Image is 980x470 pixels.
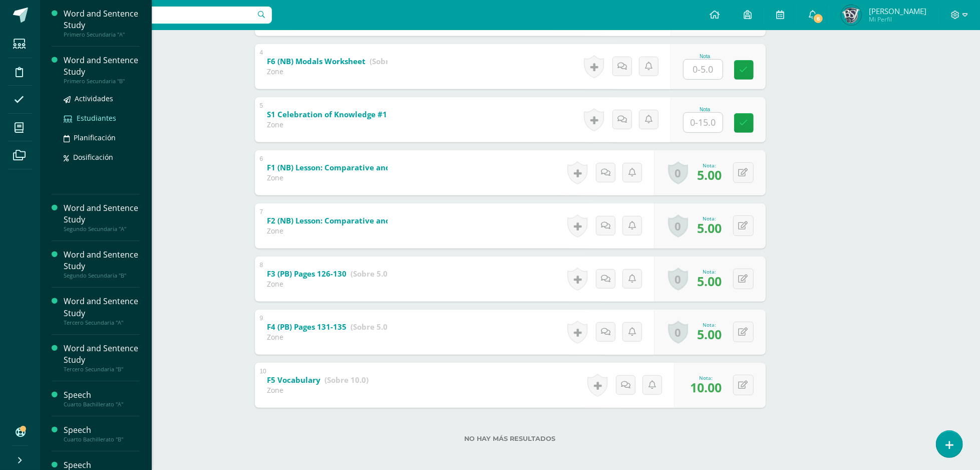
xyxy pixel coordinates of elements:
a: F2 (NB) Lesson: Comparative and Superlative Adv. [267,213,499,229]
div: Cuarto Bachillerato "A" [64,401,140,408]
div: Segundo Secundaria "B" [64,272,140,279]
div: Word and Sentence Study [64,296,140,319]
input: Busca un usuario... [47,7,272,24]
div: Primero Secundaria "B" [64,78,140,85]
div: Nota [683,54,727,59]
a: Word and Sentence StudyTercero Secundaria "A" [64,296,140,326]
a: F5 Vocabulary (Sobre 10.0) [267,372,369,388]
span: Planificación [74,133,116,142]
div: Word and Sentence Study [64,343,140,366]
div: Zone [267,120,388,129]
span: [PERSON_NAME] [869,6,926,16]
span: Estudiantes [77,113,116,123]
b: F4 (PB) Pages 131-135 [267,322,347,332]
span: 6 [813,13,824,24]
div: Tercero Secundaria "A" [64,319,140,326]
span: Dosificación [73,152,113,162]
a: Planificación [64,132,140,143]
span: Mi Perfil [869,15,926,24]
div: Nota: [698,162,722,169]
b: F5 Vocabulary [267,375,321,385]
a: 0 [668,268,688,291]
a: Dosificación [64,151,140,163]
strong: (Sobre 5.0) [351,269,391,279]
a: Estudiantes [64,112,140,124]
strong: (Sobre 5.0) [351,322,391,332]
a: Word and Sentence StudySegundo Secundaria "A" [64,202,140,232]
span: 5.00 [698,273,722,290]
b: F3 (PB) Pages 126-130 [267,269,347,279]
b: S1 Celebration of Knowledge #1 [267,109,388,119]
a: S1 Celebration of Knowledge #1 [267,107,436,123]
div: Nota [683,107,727,112]
a: 0 [668,321,688,344]
a: Word and Sentence StudySegundo Secundaria "B" [64,249,140,279]
a: F3 (PB) Pages 126-130 (Sobre 5.0) [267,266,391,282]
a: F1 (NB) Lesson: Comparative and Superlative Adj. [267,160,497,176]
a: Actividades [64,93,140,104]
div: Nota: [698,268,722,275]
a: SpeechCuarto Bachillerato "B" [64,424,140,443]
a: Word and Sentence StudyPrimero Secundaria "B" [64,55,140,85]
div: Nota: [691,374,722,381]
strong: (Sobre 10.0) [325,375,369,385]
strong: (Sobre 5.0) [370,56,410,66]
div: Zone [267,332,388,342]
a: SpeechCuarto Bachillerato "A" [64,389,140,408]
span: 5.00 [698,166,722,183]
div: Word and Sentence Study [64,8,140,31]
div: Speech [64,389,140,401]
div: Zone [267,67,388,76]
span: 10.00 [691,379,722,396]
div: Nota: [698,321,722,328]
label: No hay más resultados [255,435,766,442]
a: Word and Sentence StudyTercero Secundaria "B" [64,343,140,373]
input: 0-15.0 [684,113,723,132]
div: Zone [267,385,369,395]
input: 0-5.0 [684,60,723,79]
img: ac1110cd471b9ffa874f13d93ccfeac6.png [841,5,861,25]
div: Tercero Secundaria "B" [64,366,140,373]
div: Zone [267,226,388,236]
div: Segundo Secundaria "A" [64,225,140,232]
b: F1 (NB) Lesson: Comparative and Superlative Adj. [267,162,454,172]
div: Primero Secundaria "A" [64,31,140,38]
a: F4 (PB) Pages 131-135 (Sobre 5.0) [267,319,391,335]
div: Zone [267,279,388,289]
span: Actividades [75,94,113,103]
div: Nota: [698,215,722,222]
div: Word and Sentence Study [64,249,140,272]
span: 5.00 [698,219,722,237]
b: F2 (NB) Lesson: Comparative and Superlative Adv. [267,215,456,225]
b: F6 (NB) Modals Worksheet [267,56,366,66]
div: Speech [64,424,140,436]
a: 0 [668,161,688,184]
div: Zone [267,173,388,182]
div: Word and Sentence Study [64,202,140,225]
a: F6 (NB) Modals Worksheet (Sobre 5.0) [267,54,410,70]
a: Word and Sentence StudyPrimero Secundaria "A" [64,8,140,38]
div: Cuarto Bachillerato "B" [64,436,140,443]
a: 0 [668,214,688,238]
div: Word and Sentence Study [64,55,140,78]
span: 5.00 [698,326,722,343]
